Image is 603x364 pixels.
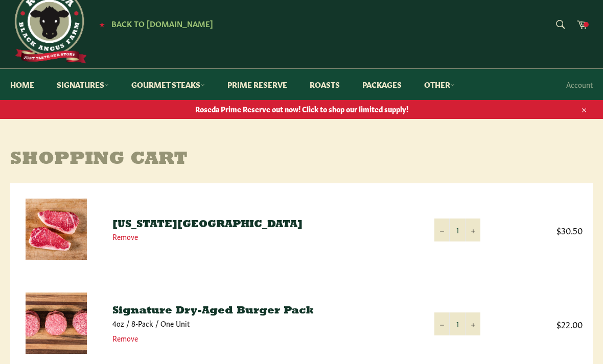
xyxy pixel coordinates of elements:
a: Packages [352,69,412,100]
button: Increase item quantity by one [465,312,480,335]
p: 4oz / 8-Pack / One Unit [112,319,414,328]
img: New York Strip [26,199,87,260]
span: Back to [DOMAIN_NAME] [111,18,213,29]
span: ★ [99,20,105,28]
a: Signature Dry-Aged Burger Pack [112,306,314,316]
a: Remove [112,333,138,343]
span: $30.50 [501,224,583,236]
button: Reduce item quantity by one [434,312,450,335]
img: Signature Dry-Aged Burger Pack - 4oz / 8-Pack / One Unit [26,293,87,354]
a: Roasts [299,69,350,100]
a: ★ Back to [DOMAIN_NAME] [94,20,213,28]
a: Other [414,69,465,100]
button: Reduce item quantity by one [434,219,450,241]
a: Remove [112,231,138,241]
h1: Shopping Cart [10,150,593,170]
a: Gourmet Steaks [121,69,215,100]
span: $22.00 [501,318,583,330]
a: [US_STATE][GEOGRAPHIC_DATA] [112,220,303,230]
a: Prime Reserve [217,69,297,100]
a: Account [561,69,598,100]
button: Increase item quantity by one [465,219,480,241]
a: Signatures [47,69,119,100]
